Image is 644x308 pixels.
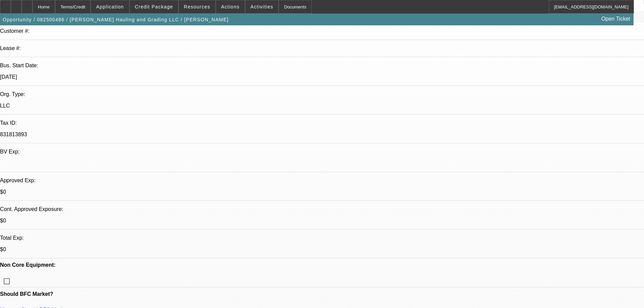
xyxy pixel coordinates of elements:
a: Open Ticket [599,13,633,25]
span: Credit Package [135,4,173,9]
button: Actions [216,0,245,13]
button: Credit Package [130,0,178,13]
span: Actions [221,4,240,9]
button: Application [91,0,129,13]
span: Application [96,4,124,9]
button: Resources [179,0,215,13]
button: Activities [245,0,279,13]
span: Activities [251,4,273,9]
span: Opportunity / 082500486 / [PERSON_NAME] Hauling and Grading LLC / [PERSON_NAME] [3,17,229,22]
span: Resources [184,4,210,9]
